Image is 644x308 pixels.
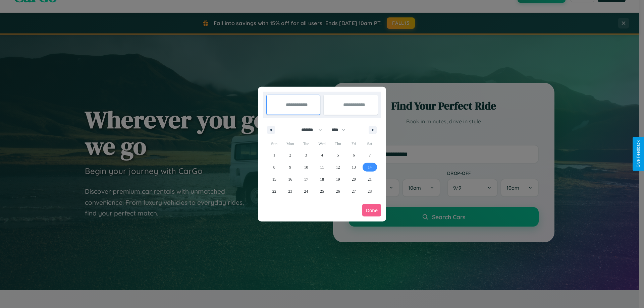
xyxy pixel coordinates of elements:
[314,149,330,161] button: 4
[304,185,308,197] span: 24
[266,138,282,149] span: Sun
[362,173,378,185] button: 21
[282,149,298,161] button: 2
[320,185,324,197] span: 25
[320,173,324,185] span: 18
[282,138,298,149] span: Mon
[288,185,292,197] span: 23
[298,173,314,185] button: 17
[352,161,356,173] span: 13
[272,173,276,185] span: 15
[282,173,298,185] button: 16
[282,185,298,197] button: 23
[282,161,298,173] button: 9
[273,161,275,173] span: 8
[266,161,282,173] button: 8
[304,173,308,185] span: 17
[330,185,346,197] button: 26
[304,161,308,173] span: 10
[353,149,355,161] span: 6
[362,161,378,173] button: 14
[298,161,314,173] button: 10
[368,185,372,197] span: 28
[266,185,282,197] button: 22
[362,185,378,197] button: 28
[330,138,346,149] span: Thu
[346,185,362,197] button: 27
[298,185,314,197] button: 24
[362,149,378,161] button: 7
[289,161,291,173] span: 9
[352,185,356,197] span: 27
[368,161,372,173] span: 14
[330,161,346,173] button: 12
[346,149,362,161] button: 6
[368,173,372,185] span: 21
[362,138,378,149] span: Sat
[320,161,324,173] span: 11
[336,161,340,173] span: 12
[337,149,339,161] span: 5
[330,173,346,185] button: 19
[314,138,330,149] span: Wed
[273,149,275,161] span: 1
[362,204,381,217] button: Done
[289,149,291,161] span: 2
[336,185,340,197] span: 26
[305,149,307,161] span: 3
[272,185,276,197] span: 22
[346,161,362,173] button: 13
[266,173,282,185] button: 15
[298,138,314,149] span: Tue
[346,173,362,185] button: 20
[369,149,371,161] span: 7
[298,149,314,161] button: 3
[346,138,362,149] span: Fri
[314,185,330,197] button: 25
[330,149,346,161] button: 5
[314,173,330,185] button: 18
[636,140,641,168] div: Give Feedback
[266,149,282,161] button: 1
[288,173,292,185] span: 16
[336,173,340,185] span: 19
[314,161,330,173] button: 11
[321,149,323,161] span: 4
[352,173,356,185] span: 20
